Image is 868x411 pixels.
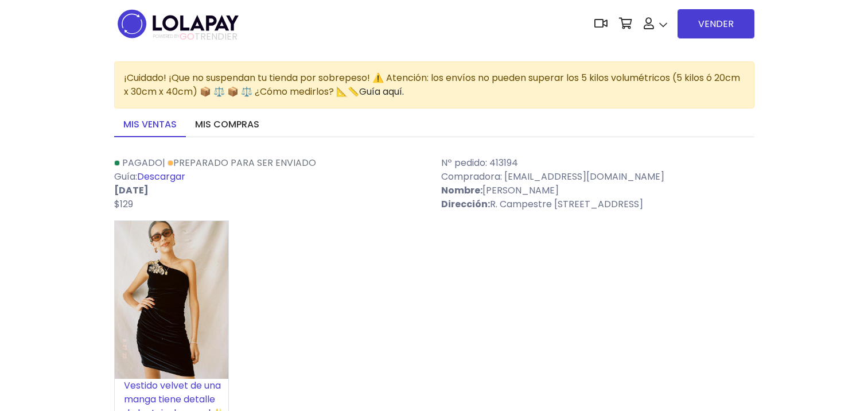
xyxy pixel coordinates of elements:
img: logo [114,6,242,42]
span: GO [180,30,194,43]
a: VENDER [678,9,754,38]
a: Mis compras [186,113,268,137]
img: small_1665418095309.jpg [115,221,228,379]
p: [PERSON_NAME] [441,184,754,197]
p: Compradora: [EMAIL_ADDRESS][DOMAIN_NAME] [441,170,754,184]
p: [DATE] [114,184,427,197]
span: ¡Cuidado! ¡Que no suspendan tu tienda por sobrepeso! ⚠️ Atención: los envíos no pueden superar lo... [124,71,740,98]
a: Mis ventas [114,113,186,137]
strong: Nombre: [441,184,482,197]
p: R. Campestre [STREET_ADDRESS] [441,197,754,211]
strong: Dirección: [441,197,490,211]
a: Descargar [137,170,185,183]
span: $129 [114,197,133,211]
div: | Guía: [107,156,434,211]
span: TRENDIER [153,32,238,42]
span: POWERED BY [153,33,180,40]
p: Nº pedido: 413194 [441,156,754,170]
a: Preparado para ser enviado [168,156,316,169]
a: Guía aquí. [359,85,404,98]
span: Pagado [122,156,162,169]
